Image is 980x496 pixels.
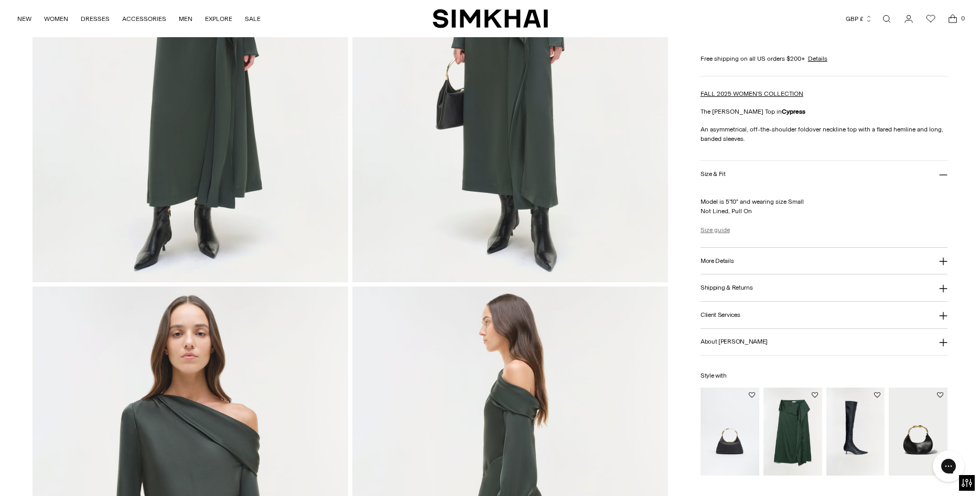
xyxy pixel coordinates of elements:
[701,171,726,178] h3: Size & Fit
[701,388,759,476] img: Luca Leather Top Handle Bag
[701,257,734,264] h3: More Details
[701,90,803,97] a: FALL 2025 WOMEN'S COLLECTION
[701,225,730,235] a: Size guide
[433,8,548,29] a: SIMKHAI
[889,388,947,476] img: Nixi Hobo
[846,7,873,30] button: GBP £
[763,388,822,476] img: Maria Satin Midi Skirt
[876,8,897,29] a: Open search modal
[942,8,963,29] a: Open cart modal
[701,54,948,63] div: Free shipping on all US orders $200+
[44,7,68,30] a: WOMEN
[898,8,919,29] a: Go to the account page
[701,188,948,216] p: Model is 5'10" and wearing size Small Not Lined, Pull On
[808,54,827,63] a: Details
[826,388,885,476] img: Joni Leather Over-The-Knee Boot
[245,7,261,30] a: SALE
[81,7,110,30] a: DRESSES
[701,125,948,144] p: An asymmetrical, off-the-shoulder foldover neckline top with a flared hemline and long, banded sl...
[874,392,880,398] button: Add to Wishlist
[205,7,232,30] a: EXPLORE
[701,312,740,318] h3: Client Services
[812,392,818,398] button: Add to Wishlist
[701,161,948,188] button: Size & Fit
[749,392,755,398] button: Add to Wishlist
[782,108,805,115] strong: Cypress
[122,7,166,30] a: ACCESSORIES
[179,7,192,30] a: MEN
[701,338,768,345] h3: About [PERSON_NAME]
[701,372,948,379] h6: Style with
[920,8,941,29] a: Wishlist
[701,274,948,301] button: Shipping & Returns
[701,248,948,274] button: More Details
[928,447,970,486] iframe: Gorgias live chat messenger
[701,302,948,328] button: Client Services
[958,14,967,23] span: 0
[701,329,948,356] button: About [PERSON_NAME]
[937,392,943,398] button: Add to Wishlist
[17,7,31,30] a: NEW
[701,284,753,291] h3: Shipping & Returns
[701,107,948,116] p: The [PERSON_NAME] Top in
